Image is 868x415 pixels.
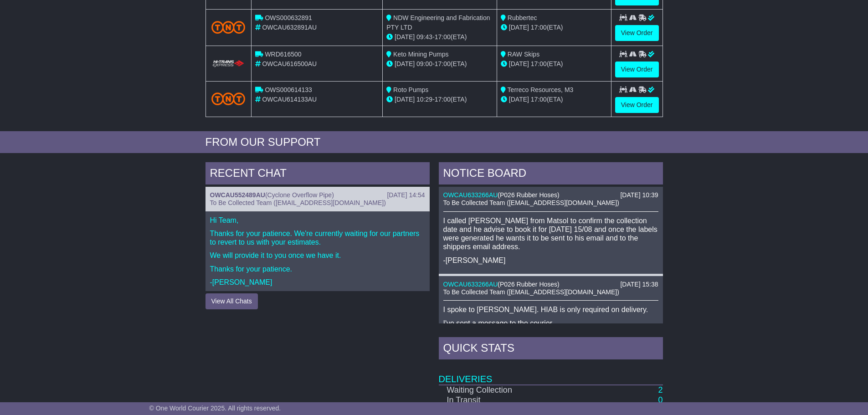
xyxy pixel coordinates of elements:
[439,362,663,385] td: Deliveries
[501,23,607,32] div: (ETA)
[211,21,246,33] img: TNT_Domestic.png
[210,191,425,199] div: ( )
[443,305,658,314] p: I spoke to [PERSON_NAME]. HIAB is only required on delivery.
[531,24,547,31] span: 17:00
[443,288,619,296] span: To Be Collected Team ([EMAIL_ADDRESS][DOMAIN_NAME])
[416,96,432,103] span: 10:29
[620,281,658,288] div: [DATE] 15:38
[508,14,537,21] span: Rubbertec
[439,162,663,187] div: NOTICE BOARD
[210,251,425,260] p: We will provide it to you once we have it.
[386,32,493,42] div: - (ETA)
[443,191,498,199] a: OWCAU633266AU
[443,319,658,328] p: I've sent a message to the courier.
[443,281,498,288] a: OWCAU633266AU
[620,191,658,199] div: [DATE] 10:39
[210,278,425,287] p: -[PERSON_NAME]
[149,405,281,412] span: © One World Courier 2025. All rights reserved.
[439,337,663,362] div: Quick Stats
[393,86,428,93] span: Roto Pumps
[435,33,451,41] span: 17:00
[443,191,658,199] div: ( )
[262,96,317,103] span: OWCAU614133AU
[435,60,451,67] span: 17:00
[386,14,490,31] span: NDW Engineering and Fabrication PTY LTD
[205,162,430,187] div: RECENT CHAT
[386,59,493,69] div: - (ETA)
[416,33,432,41] span: 09:43
[262,60,317,67] span: OWCAU616500AU
[508,86,574,93] span: Terreco Resources, M3
[439,385,575,395] td: Waiting Collection
[267,191,332,199] span: Cyclone Overflow Pipe
[395,33,415,41] span: [DATE]
[210,229,425,246] p: Thanks for your patience. We're currently waiting for our partners to revert to us with your esti...
[658,395,663,405] a: 0
[393,51,448,58] span: Keto Mining Pumps
[501,59,607,69] div: (ETA)
[265,86,312,93] span: OWS000614133
[509,60,529,67] span: [DATE]
[443,216,658,251] p: I called [PERSON_NAME] from Matsol to confirm the collection date and he advise to book it for [D...
[435,96,451,103] span: 17:00
[501,95,607,104] div: (ETA)
[395,60,415,67] span: [DATE]
[615,61,659,77] a: View Order
[443,281,658,288] div: ( )
[500,191,557,199] span: P026 Rubber Hoses
[262,24,317,31] span: OWCAU632891AU
[205,293,258,309] button: View All Chats
[265,51,301,58] span: WRD616500
[531,96,547,103] span: 17:00
[205,136,663,149] div: FROM OUR SUPPORT
[531,60,547,67] span: 17:00
[509,24,529,31] span: [DATE]
[416,60,432,67] span: 09:00
[500,281,557,288] span: P026 Rubber Hoses
[211,92,246,105] img: TNT_Domestic.png
[211,60,246,68] img: HiTrans.png
[615,97,659,113] a: View Order
[386,95,493,104] div: - (ETA)
[210,191,265,199] a: OWCAU552489AU
[210,199,386,206] span: To Be Collected Team ([EMAIL_ADDRESS][DOMAIN_NAME])
[387,191,425,199] div: [DATE] 14:54
[439,395,575,405] td: In Transit
[615,25,659,41] a: View Order
[265,14,312,21] span: OWS000632891
[443,199,619,206] span: To Be Collected Team ([EMAIL_ADDRESS][DOMAIN_NAME])
[210,216,425,225] p: Hi Team,
[508,51,539,58] span: RAW Skips
[395,96,415,103] span: [DATE]
[658,385,663,395] a: 2
[210,265,425,273] p: Thanks for your patience.
[443,256,658,265] p: -[PERSON_NAME]
[509,96,529,103] span: [DATE]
